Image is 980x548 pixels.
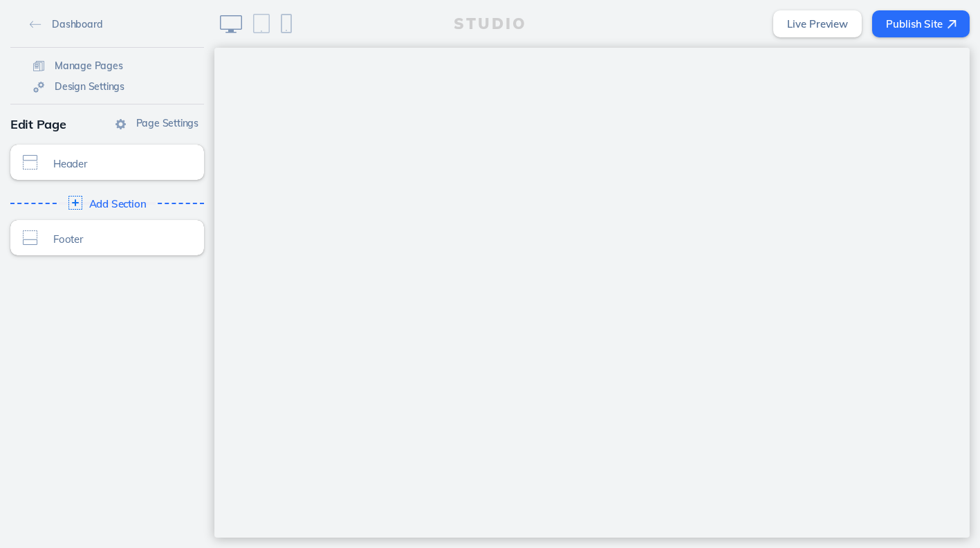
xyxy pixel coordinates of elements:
img: icon-pages@2x.png [33,61,44,71]
img: icon-tablet@2x.png [253,14,270,33]
a: Live Preview [773,10,862,37]
img: icon-gear@2x.png [115,119,126,129]
img: icon-desktop@2x.png [220,15,242,33]
span: Dashboard [52,18,102,30]
span: Design Settings [55,80,124,93]
span: Header [53,158,179,170]
button: Publish Site [872,10,970,37]
div: Edit Page [10,111,204,138]
span: Page Settings [136,117,198,129]
img: icon-arrow-ne@2x.png [947,20,956,29]
span: Footer [53,233,179,245]
img: icon-section-type-add@2x.png [68,196,82,210]
img: icon-back-arrow@2x.png [30,21,41,28]
span: Manage Pages [55,60,123,72]
img: icon-section-type-header@2x.png [23,155,37,170]
img: icon-gears@2x.png [33,82,44,93]
span: Add Section [89,198,147,210]
img: icon-phone@2x.png [281,14,292,33]
img: icon-section-type-footer@2x.png [23,230,37,245]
